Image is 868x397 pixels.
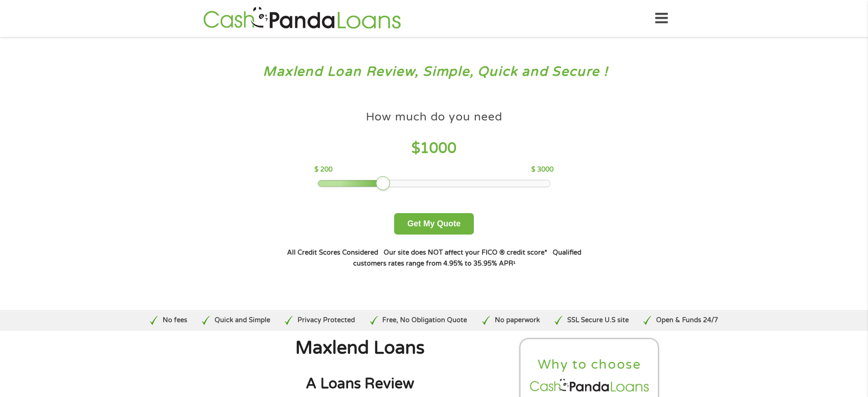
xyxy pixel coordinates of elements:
span: 1000 [420,140,457,157]
p: No paperwork [495,315,540,325]
p: No fees [163,315,187,325]
h4: $ [314,139,554,158]
strong: Qualified customers rates range from 4.95% to 35.95% APR¹ [353,249,581,267]
h2: A Loans Review [209,375,511,393]
p: SSL Secure U.S site [567,315,629,325]
strong: All Credit Scores Considered [287,249,378,256]
h4: How much do you need [366,110,503,125]
h3: Maxlend Loan Review, Simple, Quick and Secure ! [26,63,842,80]
p: Free, No Obligation Quote [382,315,467,325]
p: $ 3000 [531,165,554,175]
p: $ 200 [314,165,333,175]
p: Quick and Simple [215,315,270,325]
img: GetLoanNow Logo [200,5,404,31]
button: Get My Quote [394,213,474,235]
h2: Why to choose [528,356,651,373]
strong: Our site does NOT affect your FICO ® credit score* [384,249,547,256]
p: Privacy Protected [298,315,355,325]
p: Open & Funds 24/7 [656,315,718,325]
span: Maxlend Loans [295,337,425,359]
